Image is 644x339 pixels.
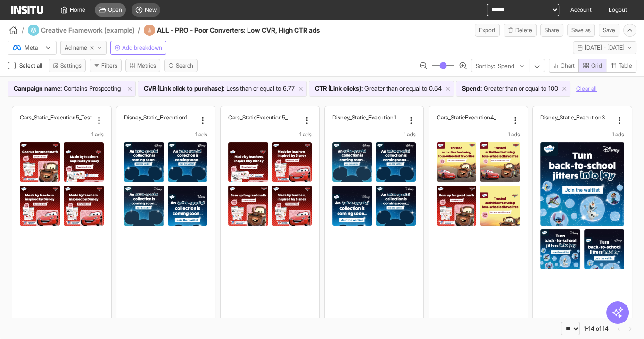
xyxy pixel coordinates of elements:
div: Campaign name:ContainsProspecting_ [8,81,135,96]
span: Greater than or equal to [484,84,546,93]
div: Cars_Static_Execution5_Test [20,114,92,121]
h2: Cars_Static [437,114,465,121]
span: 6.77 [283,84,295,93]
h2: _Execution5 [256,114,288,121]
div: ALL - PRO - Poor Converters: Low CVR, High CTR ads [144,25,345,36]
span: £933.09 [249,317,310,328]
h2: Cars_Static [228,114,256,121]
span: Sort by: [476,62,495,70]
div: CVR (Link click to purchase):Less than or equal to6.77 [138,81,306,96]
button: Share [540,24,563,37]
span: CVR (Link click to purchase) : [144,84,224,93]
h2: _Execution4 [465,114,496,121]
h2: c_Execution3 [571,114,605,121]
div: Cars_Static_Execution4 [437,114,509,121]
span: Table [619,62,632,69]
h4: ALL - PRO - Poor Converters: Low CVR, High CTR ads [157,25,345,35]
span: Less than or equal to [226,84,281,93]
span: Chart [561,62,575,69]
span: Contains [64,84,87,93]
button: Chart [549,59,579,73]
span: Select all [19,62,44,69]
span: Add breakdown [122,44,162,51]
span: New [145,6,157,14]
span: Ad name [65,44,87,51]
h2: Disney_Stati [124,114,155,121]
h2: ecution5_Test [57,114,92,121]
span: CTR (Link clicks) : [315,84,363,93]
div: 1 ads [20,131,103,138]
div: Cars_Static_Execution5 [228,114,300,121]
span: £1,582.91 [41,317,101,328]
img: Logo [11,6,43,14]
div: Disney_Static_Execution1 [124,114,196,121]
button: Metrics [125,59,160,72]
div: Disney_Static_Execution1 [332,114,405,121]
div: 1 ads [228,131,312,138]
button: Export [475,24,500,37]
div: 1 ads [332,131,416,138]
div: 1 ads [437,131,520,138]
button: Save [599,24,619,37]
span: Settings [60,62,82,69]
span: Open [108,6,122,14]
h2: Cars_Static_Ex [20,114,57,121]
button: Search [164,59,198,72]
div: Spend:Greater than or equal to100 [456,81,570,96]
button: Clear all [576,81,597,97]
span: £352.34 [561,317,622,328]
span: Grid [591,62,602,69]
span: Prospecting_ [89,84,124,93]
div: 1 ads [124,131,207,138]
span: [DATE] - [DATE] [585,44,625,51]
h2: c_Execution1 [155,114,187,121]
button: Delete [504,24,537,37]
span: 0.54 [429,84,442,93]
div: Creative Framework (example) [28,25,140,36]
span: Home [70,6,85,14]
div: Disney_Static_Execution3 [540,114,612,121]
span: Greater than or equal to [364,84,427,93]
span: £1,093.43 [145,317,206,328]
button: Ad name [60,41,107,55]
span: Spend : [462,84,482,93]
button: Grid [578,59,606,73]
button: Add breakdown [110,41,166,55]
h4: Creative Framework (example) [41,25,135,35]
span: Search [176,62,193,69]
div: 1-14 of 14 [584,325,609,332]
h2: Disney_Stati [540,114,571,121]
button: Settings [49,59,86,72]
div: CTR (Link clicks):Greater than or equal to0.54 [309,81,454,96]
h2: c_Execution1 [363,114,396,121]
span: Campaign name : [14,84,62,93]
span: £397.19 [458,317,518,328]
span: 100 [548,84,558,93]
span: £812.99 [354,317,414,328]
button: Filters [90,59,122,72]
div: 1 ads [540,131,624,138]
button: / [8,25,24,36]
button: [DATE] - [DATE] [573,41,636,54]
span: / [138,25,140,35]
button: Table [606,59,636,73]
span: / [22,25,24,35]
h2: Disney_Stati [332,114,363,121]
button: Save as [567,24,595,37]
